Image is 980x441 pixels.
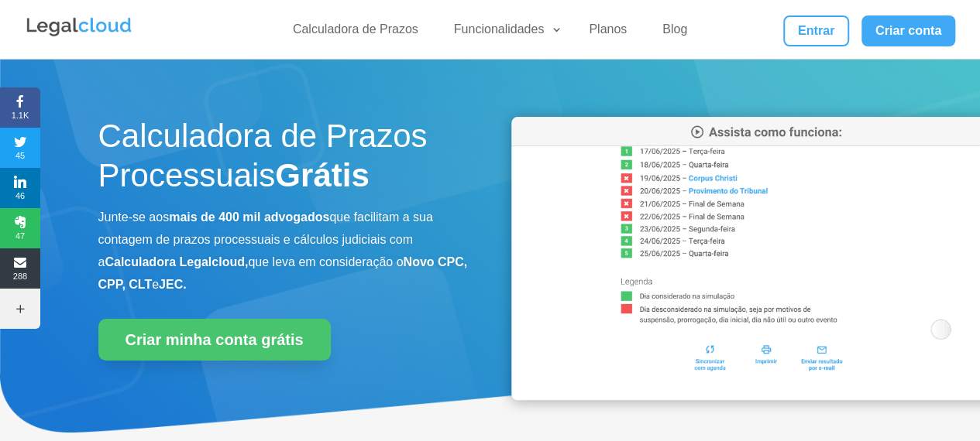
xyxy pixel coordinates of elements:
a: Criar minha conta grátis [98,319,331,361]
b: Calculadora Legalcloud, [105,255,248,268]
a: Funcionalidades [445,22,563,44]
h1: Calculadora de Prazos Processuais [98,117,469,203]
a: Entrar [783,15,848,46]
b: JEC. [159,278,187,291]
a: Blog [653,22,696,44]
strong: Grátis [275,157,369,193]
b: mais de 400 mil advogados [169,210,329,224]
a: Calculadora de Prazos [284,22,428,44]
p: Junte-se aos que facilitam a sua contagem de prazos processuais e cálculos judiciais com a que le... [98,207,469,296]
img: Legalcloud Logo [25,15,133,39]
a: Planos [579,22,636,44]
a: Logo da Legalcloud [25,28,133,41]
a: Criar conta [861,15,956,46]
b: Novo CPC, CPP, CLT [98,255,468,291]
